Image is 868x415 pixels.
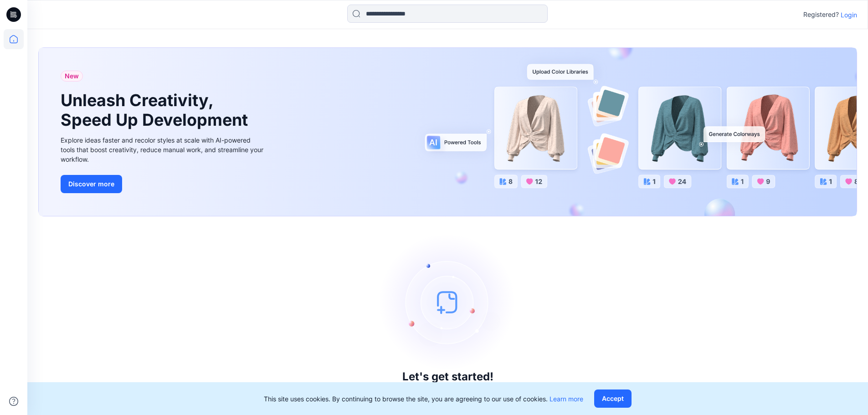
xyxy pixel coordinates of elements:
p: This site uses cookies. By continuing to browse the site, you are agreeing to our use of cookies. [264,394,583,404]
img: empty-state-image.svg [380,234,516,370]
p: Registered? [803,9,839,20]
span: New [65,71,79,82]
h1: Unleash Creativity, Speed Up Development [61,91,252,130]
a: Discover more [61,175,266,193]
button: Accept [594,389,632,408]
p: Login [841,10,857,20]
a: Learn more [550,395,583,403]
button: Discover more [61,175,122,193]
h3: Let's get started! [402,370,493,383]
div: Explore ideas faster and recolor styles at scale with AI-powered tools that boost creativity, red... [61,135,266,164]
